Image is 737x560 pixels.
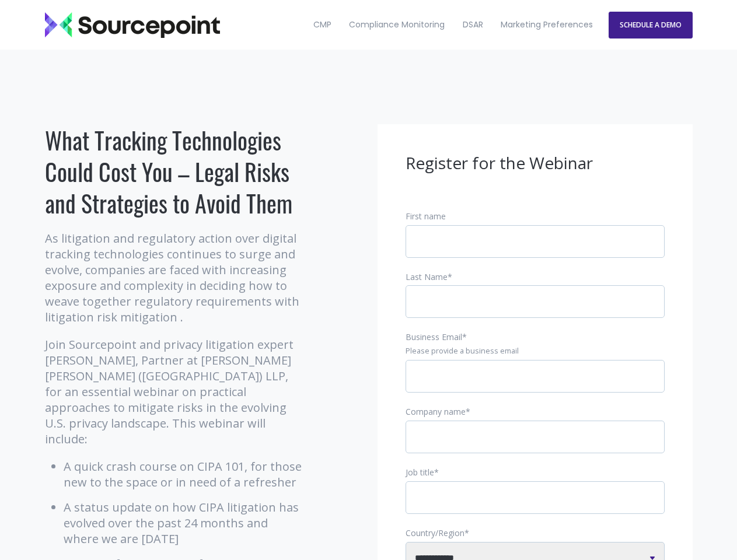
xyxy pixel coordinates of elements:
[64,499,305,547] li: A status update on how CIPA litigation has evolved over the past 24 months and where we are [DATE]
[406,271,448,282] span: Last Name
[406,346,665,356] legend: Please provide a business email
[406,211,446,222] span: First name
[406,467,434,478] span: Job title
[45,337,305,447] p: Join Sourcepoint and privacy litigation expert [PERSON_NAME], Partner at [PERSON_NAME] [PERSON_NA...
[45,230,305,325] p: As litigation and regulatory action over digital tracking technologies continues to surge and evo...
[406,406,466,417] span: Company name
[406,331,462,342] span: Business Email
[45,124,305,219] h1: What Tracking Technologies Could Cost You – Legal Risks and Strategies to Avoid Them
[45,12,220,38] img: Sourcepoint_logo_black_transparent (2)-2
[64,459,305,490] li: A quick crash course on CIPA 101, for those new to the space or in need of a refresher
[609,12,693,38] a: SCHEDULE A DEMO
[406,527,464,538] span: Country/Region
[406,152,665,174] h3: Register for the Webinar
